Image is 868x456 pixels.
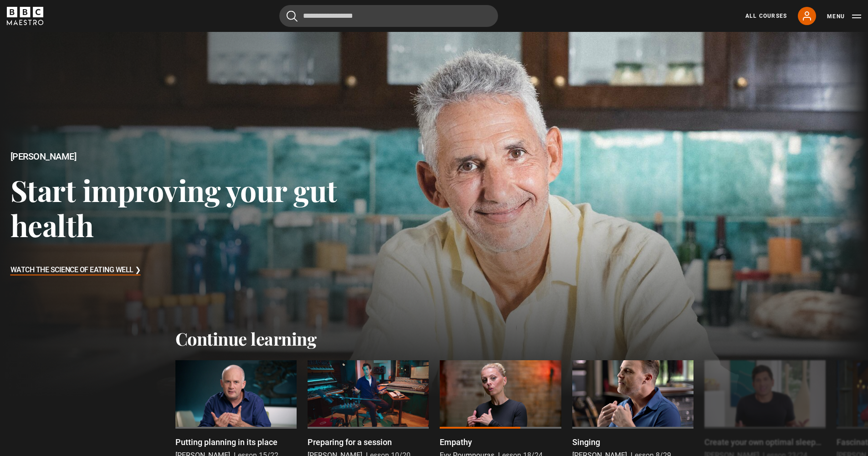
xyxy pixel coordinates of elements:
[308,436,392,448] p: Preparing for a session
[287,10,298,22] button: Submit the search query
[572,436,600,448] p: Singing
[440,436,472,448] p: Empathy
[10,172,348,243] h3: Start improving your gut health
[745,12,787,20] a: All Courses
[827,12,861,21] button: Toggle navigation
[704,436,826,448] p: Create your own optimal sleep environment
[175,436,277,448] p: Putting planning in its place
[279,5,498,27] input: Search
[10,264,141,277] h3: Watch The Science of Eating Well ❯
[10,151,348,162] h2: [PERSON_NAME]
[175,328,693,349] h2: Continue learning
[7,7,43,25] svg: BBC Maestro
